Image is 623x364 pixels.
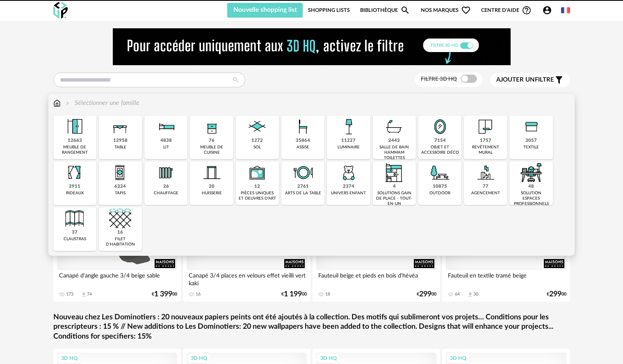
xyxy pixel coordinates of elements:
[53,98,61,108] img: svg+xml;base64,PHN2ZyB3aWR0aD0iMTYiIGhlaWdodD0iMTciIHZpZXdCb3g9IjAgMCAxNiAxNyIgZmlsbD0ibm9uZSIgeG...
[114,145,126,150] div: table
[341,138,356,144] div: 11227
[461,5,471,15] span: Heart Outline icon
[251,138,263,144] div: 1272
[480,138,491,144] div: 1757
[317,353,340,364] div: 3D HQ
[68,138,82,144] div: 12663
[201,116,223,138] img: Rangement.png
[446,353,470,364] div: 3D HQ
[297,145,309,150] div: assise
[549,291,561,297] span: 299
[483,184,488,190] div: 77
[473,291,478,297] div: 30
[154,291,172,297] span: 1 399
[254,184,260,190] div: 12
[547,291,566,297] div: € 00
[400,5,410,15] span: Magnify icon
[69,184,80,190] div: 2911
[196,291,201,297] div: 16
[246,162,268,184] img: UniqueOeuvre.png
[66,291,73,297] div: 173
[117,230,123,236] div: 16
[81,291,87,298] span: Download icon
[496,77,535,83] span: Ajouter un
[417,291,436,297] div: € 00
[338,116,360,138] img: Luminaire.png
[152,291,177,297] div: € 00
[520,116,542,138] img: Textile.png
[421,76,457,82] span: Filtre 3D HQ
[360,3,410,18] a: BibliothèqueMagnify icon
[113,138,128,144] div: 12958
[455,291,460,297] div: 64
[56,145,94,155] div: meuble de rangement
[375,191,413,207] div: solutions gain de place - tout-en-un
[338,145,360,150] div: luminaire
[202,191,222,196] div: huisserie
[542,5,556,15] span: Account Circle icon
[192,145,230,155] div: meuble de cuisine
[64,162,86,184] img: Rideaux.png
[383,162,405,184] img: ToutEnUn.png
[163,184,169,190] div: 26
[64,98,139,108] div: Sélectionner une famille
[253,145,261,150] div: sol
[113,28,511,65] img: NEW%20NEW%20HQ%20NEW_V1.gif
[64,207,86,230] img: Cloison.png
[155,162,177,184] img: Radiateur.png
[155,116,177,138] img: Literie.png
[296,138,310,144] div: 35864
[209,138,215,144] div: 76
[227,3,303,18] button: Nouvelle shopping list
[57,353,81,364] div: 3D HQ
[554,75,564,85] span: Filter icon
[64,116,86,138] img: Meuble%20de%20rangement.png
[209,184,215,190] div: 20
[429,191,450,196] div: outdoor
[343,184,354,190] div: 2374
[64,98,71,108] img: svg+xml;base64,PHN2ZyB3aWR0aD0iMTYiIGhlaWdodD0iMTYiIHZpZXdCb3g9IjAgMCAxNiAxNiIgZmlsbD0ibm9uZSIgeG...
[101,237,139,247] div: filet d'habitation
[446,270,566,287] div: Fauteuil en textile tramé beige
[528,184,534,190] div: 48
[434,138,446,144] div: 7154
[433,184,447,190] div: 10875
[388,138,400,144] div: 2443
[525,138,537,144] div: 3057
[284,291,302,297] span: 1 199
[87,291,92,297] div: 74
[429,116,451,138] img: Miroir.png
[421,145,459,155] div: objet et accessoire déco
[466,145,504,155] div: revêtement mural
[496,76,554,84] span: filtre
[160,138,172,144] div: 4838
[163,145,169,150] div: lit
[53,2,68,19] img: OXP
[316,270,437,287] div: Fauteuil beige et pieds en bois d'hévéa
[383,116,405,138] img: Salle%20de%20bain.png
[325,291,330,297] div: 18
[471,191,500,196] div: agencement
[561,6,570,15] img: fr
[338,162,360,184] img: UniversEnfant.png
[393,184,396,190] div: 4
[542,5,552,15] span: Account Circle icon
[66,191,84,196] div: rideaux
[475,116,497,138] img: Papier%20peint.png
[331,191,366,196] div: univers enfant
[285,191,321,196] div: arts de la table
[187,353,211,364] div: 3D HQ
[523,145,539,150] div: textile
[375,145,413,161] div: salle de bain hammam toilettes
[475,162,497,184] img: Agencement.png
[520,162,542,184] img: espace-de-travail.png
[512,191,550,207] div: solution espaces professionnels
[64,237,86,242] div: claustras
[238,191,276,201] div: pièces uniques et oeuvres d'art
[308,3,350,18] a: Shopping Lists
[109,116,131,138] img: Table.png
[115,191,126,196] div: tapis
[419,291,431,297] span: 299
[429,162,451,184] img: Outdoor.png
[114,184,126,190] div: 6324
